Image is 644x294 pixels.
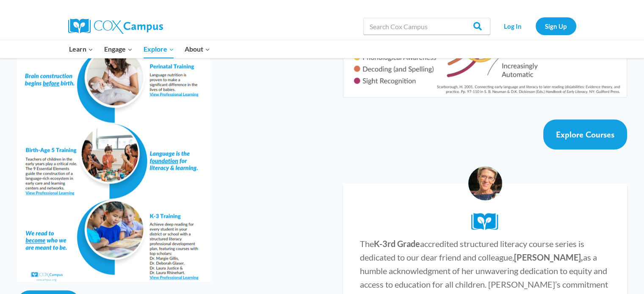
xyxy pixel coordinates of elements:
[99,40,138,58] button: Child menu of Engage
[556,129,614,139] span: Explore Courses
[17,11,210,282] img: _Systems Doc - B5
[138,40,180,58] button: Child menu of Explore
[64,40,216,58] nav: Primary Navigation
[495,17,531,35] a: Log In
[363,18,490,35] input: Search Cox Campus
[514,252,583,262] strong: [PERSON_NAME],
[68,19,163,34] img: Cox Campus
[374,238,420,248] strong: K-3rd Grade
[179,40,216,58] button: Child menu of About
[536,17,576,35] a: Sign Up
[64,40,99,58] button: Child menu of Learn
[543,119,627,149] a: Explore Courses
[495,17,576,35] nav: Secondary Navigation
